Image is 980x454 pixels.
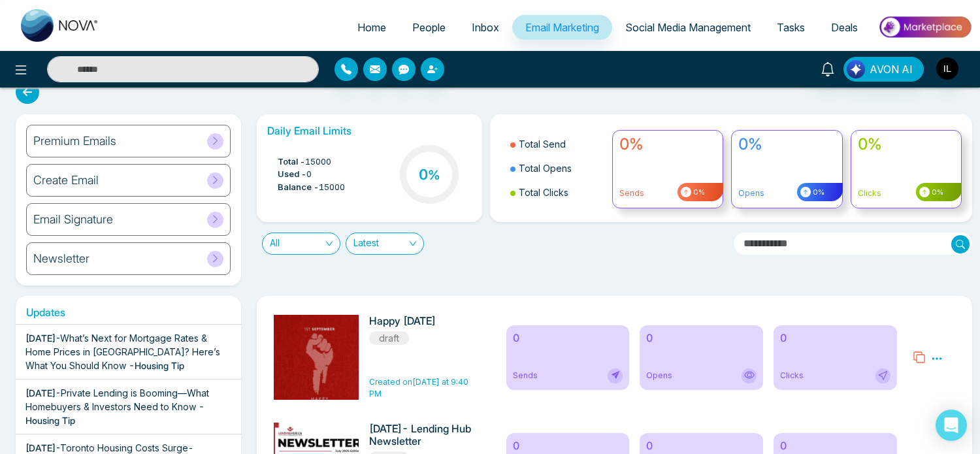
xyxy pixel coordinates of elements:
[510,180,604,204] li: Total Clicks
[25,332,220,371] span: What’s Next for Mortgage Rates & Home Prices in [GEOGRAPHIC_DATA]? Here’s What You Should Know
[930,187,943,198] span: 0%
[525,21,599,34] span: Email Marketing
[780,440,890,452] h6: 0
[625,21,751,34] span: Social Media Management
[831,21,858,34] span: Deals
[278,181,319,194] span: Balance -
[25,386,231,427] div: -
[33,251,90,266] h6: Newsletter
[399,15,459,40] a: People
[513,370,538,381] span: Sends
[646,370,672,381] span: Opens
[843,57,924,82] button: AVON AI
[21,9,99,42] img: Nova CRM Logo
[278,168,306,181] span: Used -
[369,377,468,398] span: Created on [DATE] at 9:40 PM
[25,387,209,412] span: Private Lending is Booming—What Homebuyers & Investors Need to Know
[870,61,913,77] span: AVON AI
[858,135,955,154] h4: 0%
[877,12,972,42] img: Market-place.gif
[459,15,512,40] a: Inbox
[513,332,623,344] h6: 0
[780,370,804,381] span: Clicks
[305,155,331,169] span: 15000
[357,21,386,34] span: Home
[33,134,116,148] h6: Premium Emails
[353,233,416,254] span: Latest
[858,187,955,199] p: Clicks
[419,166,440,183] h3: 0
[25,442,56,453] span: [DATE]
[25,331,231,372] div: -
[25,332,56,344] span: [DATE]
[646,332,757,344] h6: 0
[369,331,409,345] span: draft
[129,360,184,371] span: - Housing Tip
[777,21,805,34] span: Tasks
[818,15,871,40] a: Deals
[512,15,612,40] a: Email Marketing
[738,187,836,199] p: Opens
[33,173,99,187] h6: Create Email
[811,187,825,198] span: 0%
[510,156,604,180] li: Total Opens
[33,212,113,227] h6: Email Signature
[738,135,836,154] h4: 0%
[412,21,446,34] span: People
[369,423,478,447] h6: [DATE]- Lending Hub Newsletter
[936,410,967,441] div: Open Intercom Messenger
[369,315,478,327] h6: Happy [DATE]
[25,387,56,398] span: [DATE]
[764,15,818,40] a: Tasks
[619,187,717,199] p: Sends
[612,15,764,40] a: Social Media Management
[270,233,333,254] span: All
[267,125,472,137] h6: Daily Email Limits
[278,155,305,169] span: Total -
[780,332,890,344] h6: 0
[646,440,757,452] h6: 0
[344,15,399,40] a: Home
[847,60,865,78] img: Lead Flow
[510,132,604,156] li: Total Send
[306,168,312,181] span: 0
[16,306,241,319] h6: Updates
[228,315,411,429] img: novacrm
[691,187,705,198] span: 0%
[428,167,440,183] span: %
[472,21,499,34] span: Inbox
[936,57,958,80] img: User Avatar
[513,440,623,452] h6: 0
[619,135,717,154] h4: 0%
[319,181,345,194] span: 15000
